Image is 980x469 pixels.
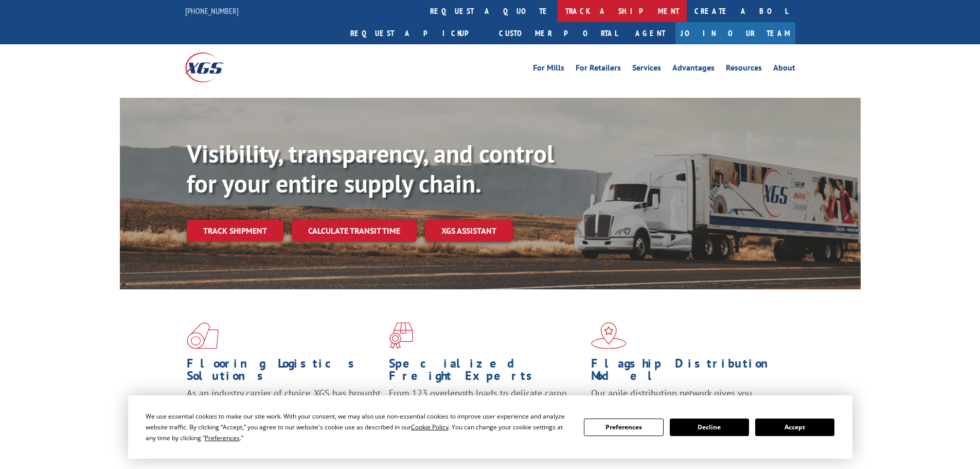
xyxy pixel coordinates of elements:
img: xgs-icon-flagship-distribution-model-red [591,322,627,349]
a: Calculate transit time [292,220,417,242]
button: Accept [755,419,834,436]
button: Preferences [584,419,663,436]
span: Cookie Policy [411,423,449,431]
p: From 123 overlength loads to delicate cargo, our experienced staff knows the best way to move you... [389,387,583,433]
a: About [773,64,795,75]
a: XGS ASSISTANT [425,220,513,242]
a: For Mills [533,64,564,75]
a: [PHONE_NUMBER] [185,6,239,16]
div: Cookie Consent Prompt [128,395,852,459]
b: Visibility, transparency, and control for your entire supply chain. [187,137,554,199]
a: Services [632,64,661,75]
a: For Retailers [576,64,621,75]
span: Preferences [205,433,240,442]
a: Resources [726,64,762,75]
a: Request a pickup [343,22,491,44]
button: Decline [670,419,749,436]
a: Track shipment [187,220,283,241]
img: xgs-icon-focused-on-flooring-red [389,322,413,349]
a: Advantages [672,64,715,75]
div: We use essential cookies to make our site work. With your consent, we may also use non-essential ... [146,411,572,443]
span: Our agile distribution network gives you nationwide inventory management on demand. [591,387,780,411]
a: Join Our Team [675,22,795,44]
a: Agent [625,22,675,44]
h1: Flooring Logistics Solutions [187,357,381,387]
h1: Specialized Freight Experts [389,357,583,387]
a: Customer Portal [491,22,625,44]
h1: Flagship Distribution Model [591,357,786,387]
img: xgs-icon-total-supply-chain-intelligence-red [187,322,219,349]
span: As an industry carrier of choice, XGS has brought innovation and dedication to flooring logistics... [187,387,381,424]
